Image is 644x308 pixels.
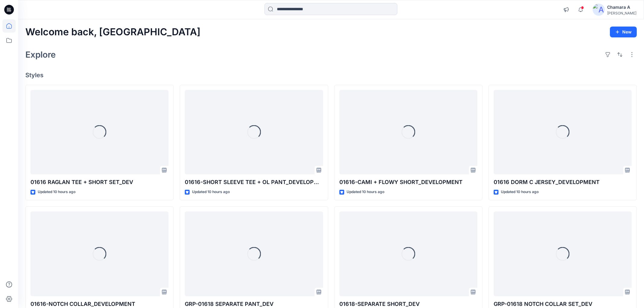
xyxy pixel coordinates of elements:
[25,71,637,79] h4: Styles
[501,189,539,195] p: Updated 10 hours ago
[339,178,477,186] p: 01616-CAMI + FLOWY SHORT_DEVELOPMENT
[610,27,637,37] button: New
[25,27,200,38] h2: Welcome back, [GEOGRAPHIC_DATA]
[25,50,56,59] h2: Explore
[494,178,632,186] p: 01616 DORM C JERSEY_DEVELOPMENT
[593,4,605,16] img: avatar
[38,189,75,195] p: Updated 10 hours ago
[607,4,636,11] div: Chamara A
[185,178,323,186] p: 01616-SHORT SLEEVE TEE + OL PANT_DEVELOPMENT
[607,11,636,15] div: [PERSON_NAME]
[347,189,384,195] p: Updated 10 hours ago
[192,189,230,195] p: Updated 10 hours ago
[30,178,168,186] p: 01616 RAGLAN TEE + SHORT SET_DEV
